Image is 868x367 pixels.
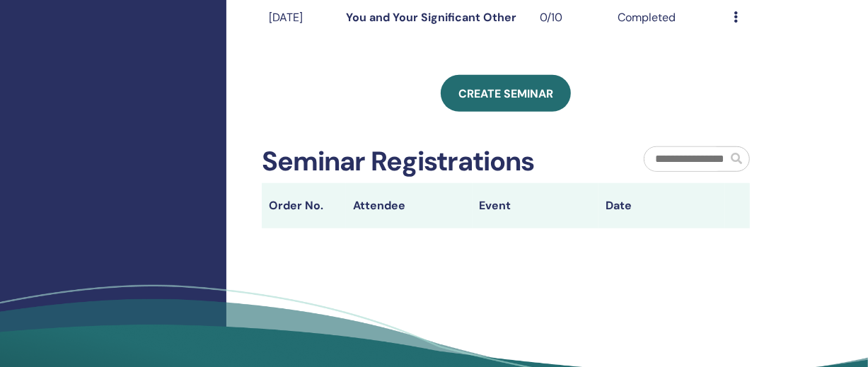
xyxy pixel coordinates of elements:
span: Create seminar [458,86,553,101]
th: Event [473,183,599,228]
h2: Seminar Registrations [262,146,534,178]
th: Order No. [262,183,346,228]
th: Date [598,183,725,228]
th: Attendee [346,183,473,228]
a: You and Your Significant Other [347,10,517,25]
a: Create seminar [441,75,571,112]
